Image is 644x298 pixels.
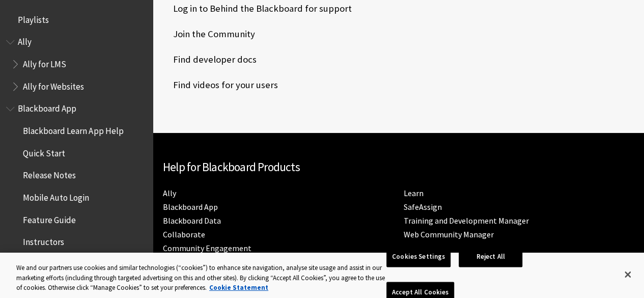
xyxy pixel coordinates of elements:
span: Playlists [18,11,49,25]
a: Learn [404,188,424,199]
a: Blackboard Data [163,215,221,226]
a: More information about your privacy, opens in a new tab [209,283,268,292]
span: Mobile Auto Login [23,189,89,203]
a: Community Engagement [163,243,251,254]
span: Find developer docs [163,52,257,67]
a: Collaborate [163,229,205,240]
span: Quick Start [23,145,65,158]
span: Release Notes [23,167,76,181]
span: Ally for LMS [23,56,66,69]
span: Ally for Websites [23,78,84,92]
a: Training and Development Manager [404,215,529,226]
span: Blackboard App [18,100,76,114]
div: We and our partners use cookies and similar technologies (“cookies”) to enhance site navigation, ... [16,263,386,293]
button: Cookies Settings [386,246,451,267]
a: Web Community Manager [404,229,494,240]
span: Feature Guide [23,211,76,225]
span: Ally [18,34,32,47]
a: Ally [163,188,176,199]
a: SafeAssign [404,202,442,212]
a: Blackboard App [163,202,218,212]
a: Join the Community [163,26,257,42]
span: Join the Community [163,26,255,42]
span: Instructors [23,234,64,248]
nav: Book outline for Playlists [6,11,147,29]
button: Close [617,263,639,286]
h2: Help for Blackboard Products [163,158,634,176]
a: Find videos for your users [163,77,280,93]
span: Blackboard Learn App Help [23,122,123,136]
a: Log in to Behind the Blackboard for support [163,1,354,16]
span: Log in to Behind the Blackboard for support [163,1,352,16]
span: Find videos for your users [163,77,278,93]
nav: Book outline for Anthology Ally Help [6,34,147,95]
a: Find developer docs [163,52,259,67]
button: Reject All [459,246,522,267]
